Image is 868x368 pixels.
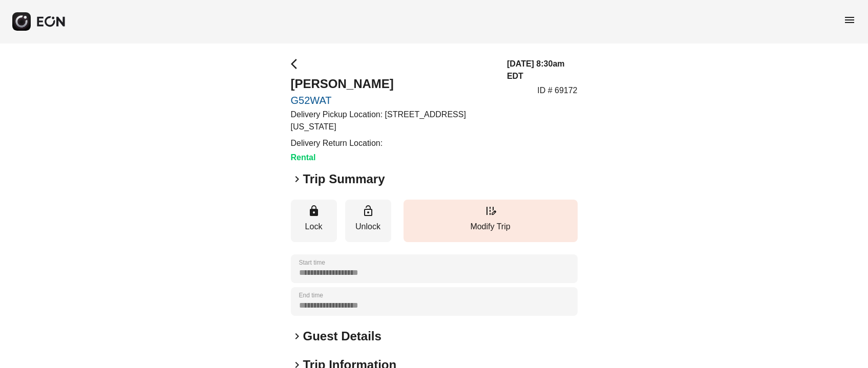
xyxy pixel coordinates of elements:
h2: Guest Details [303,328,382,344]
p: Lock [296,221,332,233]
button: Unlock [345,200,391,242]
a: G52WAT [291,94,495,106]
p: ID # 69172 [537,84,577,97]
h3: [DATE] 8:30am EDT [507,58,578,82]
span: arrow_back_ios [291,58,303,70]
span: edit_road [484,205,497,217]
span: lock [308,205,320,217]
h2: [PERSON_NAME] [291,76,495,92]
span: keyboard_arrow_right [291,173,303,185]
h3: Rental [291,151,495,164]
p: Delivery Return Location: [291,137,495,149]
h2: Trip Summary [303,171,385,187]
button: Modify Trip [404,200,578,242]
span: keyboard_arrow_right [291,330,303,342]
span: menu [843,14,856,26]
p: Unlock [350,221,386,233]
p: Modify Trip [409,221,573,233]
button: Lock [291,200,337,242]
p: Delivery Pickup Location: [STREET_ADDRESS][US_STATE] [291,109,495,133]
span: lock_open [362,205,374,217]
